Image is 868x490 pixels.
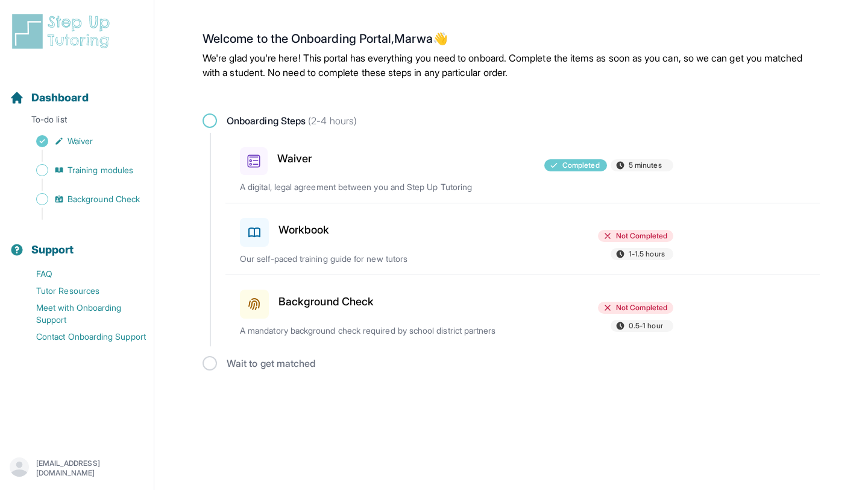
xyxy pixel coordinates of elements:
a: Training modules [10,162,154,179]
a: WaiverCompleted5 minutesA digital, legal agreement between you and Step Up Tutoring [225,133,820,203]
span: Background Check [68,193,140,205]
a: FAQ [10,266,154,282]
img: logo [10,12,117,51]
span: Training modules [68,164,133,176]
p: [EMAIL_ADDRESS][DOMAIN_NAME] [36,459,144,478]
h3: Background Check [278,293,374,310]
a: Meet with Onboarding Support [10,299,154,328]
a: Background Check [10,191,154,208]
a: Dashboard [10,89,89,106]
span: 0.5-1 hour [629,321,663,331]
h3: Workbook [278,221,330,238]
p: A mandatory background check required by school district partners [240,325,522,337]
p: We're glad you're here! This portal has everything you need to onboard. Complete the items as soo... [203,51,820,80]
a: WorkbookNot Completed1-1.5 hoursOur self-paced training guide for new tutors [225,203,820,275]
span: Dashboard [31,89,89,106]
span: Completed [562,161,600,170]
button: Support [5,222,149,263]
p: A digital, legal agreement between you and Step Up Tutoring [240,181,522,193]
h2: Welcome to the Onboarding Portal, Marwa 👋 [203,31,820,51]
a: Background CheckNot Completed0.5-1 hourA mandatory background check required by school district p... [225,275,820,346]
span: Not Completed [616,231,667,241]
button: [EMAIL_ADDRESS][DOMAIN_NAME] [10,457,144,479]
p: Our self-paced training guide for new tutors [240,253,522,265]
span: Onboarding Steps [227,113,357,128]
h3: Waiver [277,150,312,167]
span: 5 minutes [629,161,662,170]
a: Contact Onboarding Support [10,328,154,345]
span: Support [31,241,74,258]
span: Waiver [68,135,93,147]
p: To-do list [5,113,149,130]
a: Tutor Resources [10,282,154,299]
a: Waiver [10,133,154,150]
span: Not Completed [616,303,667,313]
button: Dashboard [5,70,149,111]
span: 1-1.5 hours [629,249,665,259]
span: (2-4 hours) [306,115,357,127]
